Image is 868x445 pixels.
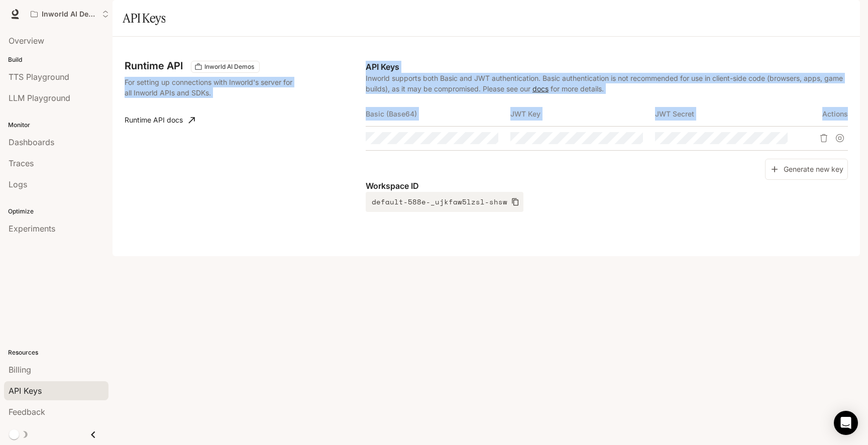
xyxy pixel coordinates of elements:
[125,77,299,98] p: For setting up connections with Inworld's server for all Inworld APIs and SDKs.
[832,130,848,146] button: Suspend API key
[123,8,165,28] h1: API Keys
[834,411,858,435] div: Open Intercom Messenger
[765,159,848,180] button: Generate new key
[366,192,523,212] button: default-588e-_ujkfaw5lzsl-shsw
[121,110,199,130] a: Runtime API docs
[366,180,848,192] p: Workspace ID
[42,10,98,19] p: Inworld AI Demos
[816,130,832,146] button: Delete API key
[800,102,848,126] th: Actions
[366,61,848,73] p: API Keys
[655,102,800,126] th: JWT Secret
[200,62,258,71] span: Inworld AI Demos
[532,84,549,93] a: docs
[191,61,260,73] div: These keys will apply to your current workspace only
[366,102,510,126] th: Basic (Base64)
[366,73,848,94] p: Inworld supports both Basic and JWT authentication. Basic authentication is not recommended for u...
[125,61,183,71] h3: Runtime API
[510,102,655,126] th: JWT Key
[26,4,114,24] button: Open workspace menu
